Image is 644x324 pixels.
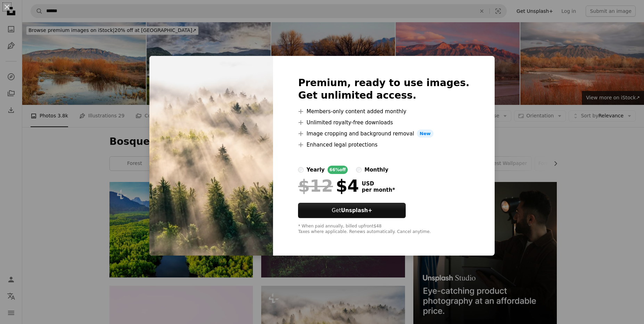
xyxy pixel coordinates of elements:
span: USD [362,181,395,187]
img: premium_photo-1669613233557-1676c121fe73 [149,56,273,256]
input: yearly66%off [298,167,304,173]
li: Unlimited royalty-free downloads [298,118,469,127]
li: Enhanced legal protections [298,141,469,149]
li: Image cropping and background removal [298,130,469,138]
input: monthly [356,167,362,173]
div: monthly [364,166,388,174]
button: GetUnsplash+ [298,203,406,218]
div: yearly [306,166,324,174]
h2: Premium, ready to use images. Get unlimited access. [298,77,469,102]
div: 66% off [328,166,348,174]
span: $12 [298,177,333,195]
li: Members-only content added monthly [298,107,469,116]
div: * When paid annually, billed upfront $48 Taxes where applicable. Renews automatically. Cancel any... [298,224,469,235]
span: New [417,130,434,138]
div: $4 [298,177,359,195]
strong: Unsplash+ [341,207,372,214]
span: per month * [362,187,395,193]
